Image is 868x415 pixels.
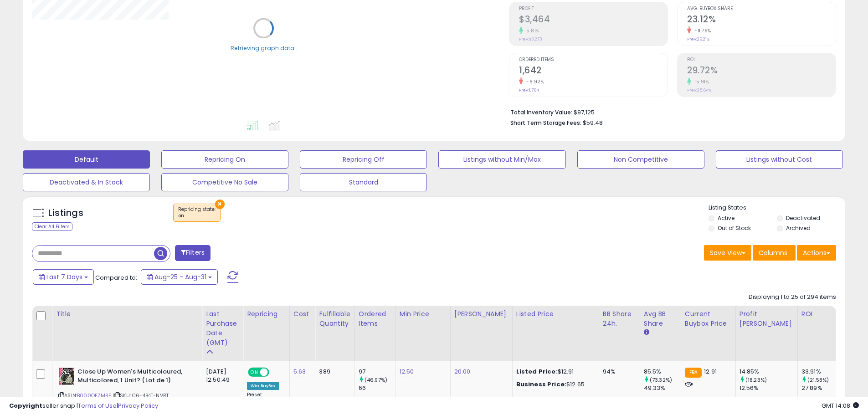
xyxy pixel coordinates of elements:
[510,108,572,116] b: Total Inventory Value:
[718,214,734,222] label: Active
[161,173,288,191] button: Competitive No Sale
[603,309,636,328] div: BB Share 24h.
[400,309,447,319] div: Min Price
[56,309,198,319] div: Title
[685,368,702,378] small: FBA
[523,27,539,34] small: 5.81%
[9,401,42,410] strong: Copyright
[247,382,279,390] div: Win BuyBox
[691,27,711,34] small: -11.79%
[603,368,633,376] div: 94%
[685,309,732,328] div: Current Buybox Price
[161,150,288,169] button: Repricing On
[519,6,668,11] span: Profit
[438,150,565,169] button: Listings without Min/Max
[58,368,75,386] img: 61l0sHFSoZL._SL40_.jpg
[48,207,83,220] h5: Listings
[801,368,838,376] div: 33.91%
[650,376,672,384] small: (73.32%)
[33,269,94,285] button: Last 7 Days
[745,376,767,384] small: (18.23%)
[519,87,539,93] small: Prev: 1,764
[740,368,797,376] div: 14.85%
[519,57,668,62] span: Ordered Items
[759,248,787,257] span: Columns
[178,213,216,219] div: on
[231,44,297,52] div: Retrieving graph data..
[822,401,859,410] span: 2025-09-8 14:08 GMT
[118,401,158,410] a: Privacy Policy
[510,119,581,127] b: Short Term Storage Fees:
[687,57,836,62] span: ROI
[687,87,711,93] small: Prev: 25.64%
[178,206,216,220] span: Repricing state :
[753,245,796,261] button: Columns
[175,245,211,261] button: Filters
[365,376,387,384] small: (46.97%)
[786,224,811,232] label: Archived
[359,309,392,328] div: Ordered Items
[749,293,836,302] div: Displaying 1 to 25 of 294 items
[454,309,508,319] div: [PERSON_NAME]
[293,367,306,376] a: 5.63
[359,384,395,392] div: 66
[454,367,471,376] a: 20.00
[77,368,188,387] b: Close Up Women's Multicoloured, Multicolored, 1 Unit? (Lot de 1)
[206,368,236,384] div: [DATE] 12:50:49
[268,369,282,376] span: OFF
[718,224,751,232] label: Out of Stock
[516,380,566,389] b: Business Price:
[583,118,603,127] span: $59.48
[687,14,836,26] h2: 23.12%
[9,402,158,410] div: seller snap | |
[687,36,709,42] small: Prev: 26.21%
[359,368,395,376] div: 97
[215,200,225,209] button: ×
[23,150,150,169] button: Default
[23,173,150,191] button: Deactivated & In Stock
[644,309,677,328] div: Avg BB Share
[300,173,427,191] button: Standard
[740,309,794,328] div: Profit [PERSON_NAME]
[644,328,649,337] small: Avg BB Share.
[516,368,592,376] div: $12.91
[577,150,704,169] button: Non Competitive
[807,376,829,384] small: (21.58%)
[510,106,829,117] li: $97,125
[516,309,595,319] div: Listed Price
[516,367,558,376] b: Listed Price:
[319,368,347,376] div: 389
[704,367,717,376] span: 12.91
[32,222,72,231] div: Clear All Filters
[46,272,82,282] span: Last 7 Days
[319,309,350,328] div: Fulfillable Quantity
[801,309,835,319] div: ROI
[709,204,845,212] p: Listing States:
[206,309,239,348] div: Last Purchase Date (GMT)
[141,269,218,285] button: Aug-25 - Aug-31
[644,368,681,376] div: 85.5%
[523,78,544,85] small: -6.92%
[691,78,709,85] small: 15.91%
[704,245,751,261] button: Save View
[786,214,820,222] label: Deactivated
[249,369,260,376] span: ON
[801,384,838,392] div: 27.89%
[78,401,117,410] a: Terms of Use
[247,309,286,319] div: Repricing
[797,245,836,261] button: Actions
[519,65,668,77] h2: 1,642
[154,272,206,282] span: Aug-25 - Aug-31
[687,65,836,77] h2: 29.72%
[519,36,542,42] small: Prev: $3,273
[644,384,681,392] div: 49.33%
[95,273,137,282] span: Compared to:
[516,380,592,389] div: $12.65
[740,384,797,392] div: 12.56%
[519,14,668,26] h2: $3,464
[400,367,414,376] a: 12.50
[293,309,312,319] div: Cost
[687,6,836,11] span: Avg. Buybox Share
[716,150,843,169] button: Listings without Cost
[300,150,427,169] button: Repricing Off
